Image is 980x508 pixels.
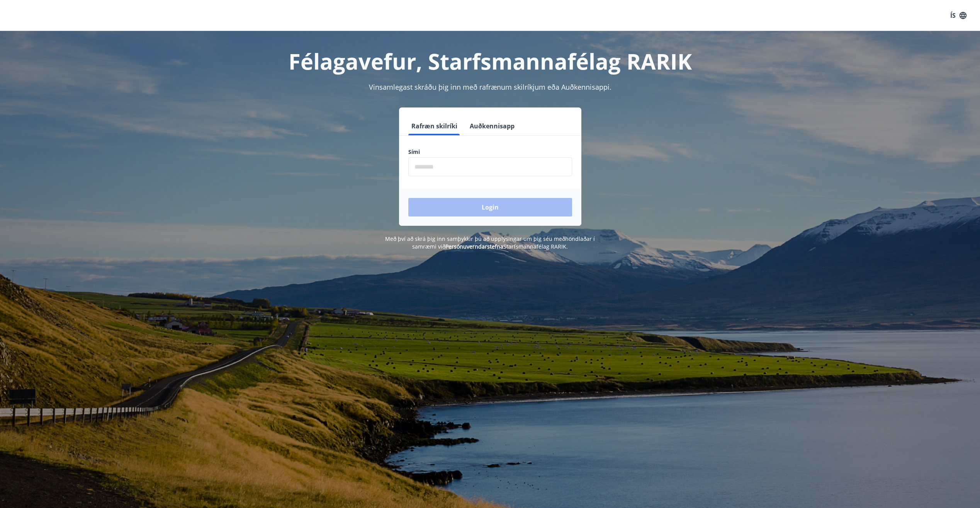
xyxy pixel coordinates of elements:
button: Auðkennisapp [467,117,518,135]
button: ÍS [946,9,971,22]
button: Rafræn skilríki [408,117,460,135]
span: Með því að skrá þig inn samþykkir þú að upplýsingar um þig séu meðhöndlaðar í samræmi við Starfsm... [385,235,595,250]
h1: Félagavefur, Starfsmannafélag RARIK [221,46,759,76]
label: Sími [408,148,572,156]
span: Vinsamlegast skráðu þig inn með rafrænum skilríkjum eða Auðkennisappi. [369,82,611,92]
a: Persónuverndarstefna [445,243,503,250]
